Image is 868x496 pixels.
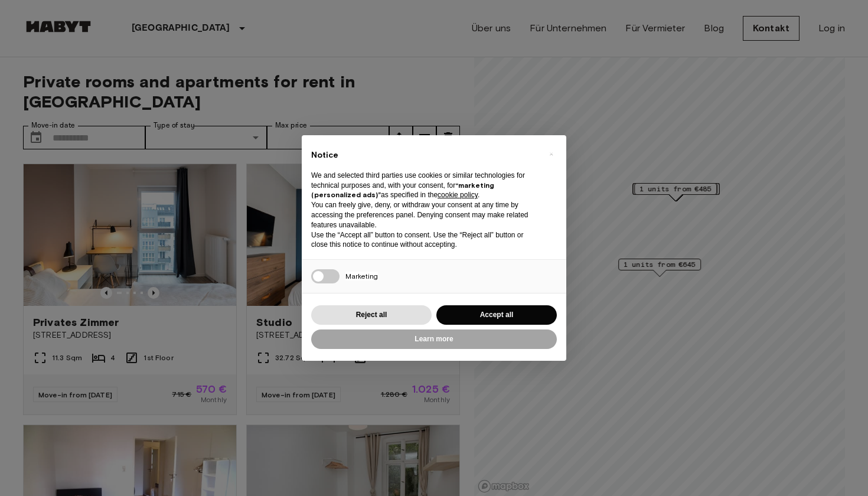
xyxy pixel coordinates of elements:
button: Reject all [311,305,432,325]
strong: “marketing (personalized ads)” [311,181,494,200]
span: × [549,147,553,161]
p: Use the “Accept all” button to consent. Use the “Reject all” button or close this notice to conti... [311,230,538,250]
h2: Notice [311,149,538,161]
p: We and selected third parties use cookies or similar technologies for technical purposes and, wit... [311,171,538,200]
button: Learn more [311,329,557,349]
button: Close this notice [541,145,560,164]
span: Marketing [345,272,378,280]
button: Accept all [436,305,557,325]
p: You can freely give, deny, or withdraw your consent at any time by accessing the preferences pane... [311,200,538,230]
a: cookie policy [438,191,478,199]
